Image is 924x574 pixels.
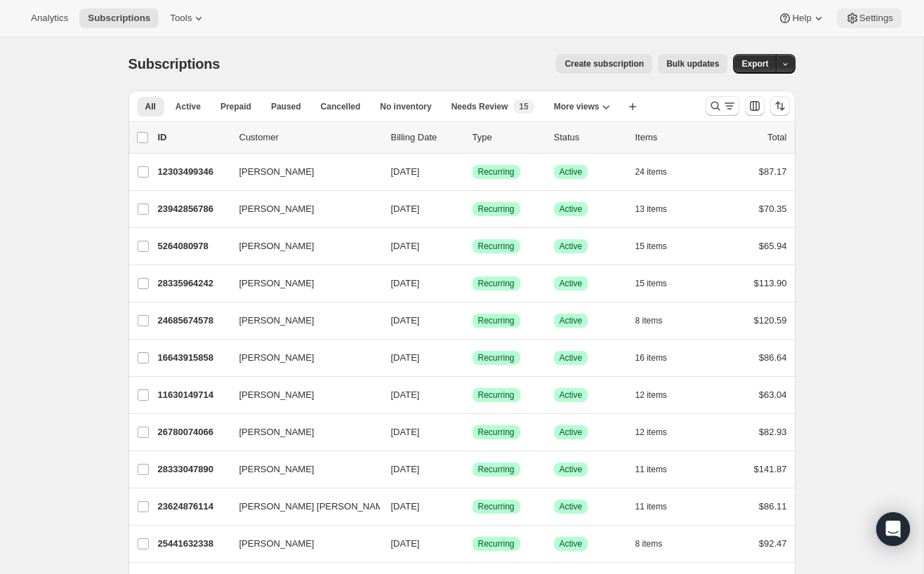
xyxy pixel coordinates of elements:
span: Active [560,278,583,289]
span: Recurring [478,278,515,289]
button: More views [546,97,619,116]
div: 23942856786[PERSON_NAME][DATE]SuccessRecurringSuccessActive13 items$70.35 [158,199,787,219]
button: [PERSON_NAME] [231,235,371,258]
span: Help [792,13,811,24]
span: [PERSON_NAME] [239,202,315,216]
span: No inventory [380,101,431,112]
span: $70.35 [759,203,787,214]
div: 23624876114[PERSON_NAME] [PERSON_NAME][DATE]SuccessRecurringSuccessActive11 items$86.11 [158,497,787,516]
span: [PERSON_NAME] [239,425,315,439]
span: 15 items [635,278,667,289]
span: $92.47 [759,538,787,549]
span: [DATE] [391,241,420,251]
span: [DATE] [391,501,420,512]
p: ID [158,131,228,145]
div: 12303499346[PERSON_NAME][DATE]SuccessRecurringSuccessActive24 items$87.17 [158,162,787,182]
button: Create subscription [556,54,652,74]
span: $141.87 [754,464,787,474]
button: [PERSON_NAME] [231,161,371,183]
span: Recurring [478,315,515,326]
span: [DATE] [391,166,420,177]
button: 12 items [635,422,682,442]
p: 26780074066 [158,425,228,439]
span: [DATE] [391,203,420,214]
button: [PERSON_NAME] [231,272,371,295]
span: Cancelled [321,101,361,112]
button: Analytics [22,8,77,28]
p: 24685674578 [158,314,228,328]
span: Active [560,538,583,549]
span: Recurring [478,241,515,252]
button: 24 items [635,162,682,182]
button: 8 items [635,534,678,554]
span: [PERSON_NAME] [PERSON_NAME] [239,500,392,514]
span: $82.93 [759,427,787,437]
span: 11 items [635,464,667,475]
span: $113.90 [754,278,787,288]
span: Recurring [478,203,515,215]
button: Tools [161,8,214,28]
button: [PERSON_NAME] [231,198,371,220]
span: Subscriptions [128,56,220,72]
span: [PERSON_NAME] [239,239,315,253]
span: $65.94 [759,241,787,251]
p: Status [554,131,624,145]
p: Total [767,131,786,145]
span: [DATE] [391,389,420,400]
div: 11630149714[PERSON_NAME][DATE]SuccessRecurringSuccessActive12 items$63.04 [158,385,787,405]
span: Subscriptions [88,13,150,24]
div: Type [473,131,543,145]
p: 12303499346 [158,165,228,179]
button: Bulk updates [658,54,727,74]
button: [PERSON_NAME] [PERSON_NAME] [231,495,371,518]
span: $86.64 [759,352,787,363]
span: Recurring [478,501,515,512]
span: All [145,101,156,112]
button: 12 items [635,385,682,405]
p: 5264080978 [158,239,228,253]
button: [PERSON_NAME] [231,309,371,332]
button: Create new view [621,97,644,116]
div: 16643915858[PERSON_NAME][DATE]SuccessRecurringSuccessActive16 items$86.64 [158,348,787,368]
button: [PERSON_NAME] [231,458,371,481]
span: Active [560,501,583,512]
span: Bulk updates [666,58,719,69]
span: Tools [170,13,192,24]
button: 15 items [635,236,682,256]
span: [DATE] [391,427,420,437]
span: Active [560,203,583,215]
div: IDCustomerBilling DateTypeStatusItemsTotal [158,131,787,145]
span: More views [554,101,600,112]
span: [DATE] [391,538,420,549]
p: 28333047890 [158,462,228,476]
button: Export [733,54,777,74]
span: [PERSON_NAME] [239,276,315,291]
span: Needs Review [451,101,508,112]
span: [PERSON_NAME] [239,537,315,551]
span: Active [560,427,583,438]
p: 23942856786 [158,202,228,216]
p: Billing Date [391,131,461,145]
p: 25441632338 [158,537,228,551]
span: Analytics [31,13,68,24]
span: Recurring [478,352,515,363]
button: [PERSON_NAME] [231,384,371,406]
button: Sort the results [770,96,790,116]
span: 12 items [635,389,667,401]
p: 16643915858 [158,351,228,365]
div: Open Intercom Messenger [876,512,910,546]
span: [DATE] [391,315,420,326]
span: Active [560,464,583,475]
p: 28335964242 [158,276,228,291]
span: Recurring [478,389,515,401]
span: Prepaid [220,101,251,112]
span: [DATE] [391,352,420,363]
p: 11630149714 [158,388,228,402]
button: Help [770,8,833,28]
span: $86.11 [759,501,787,512]
button: 11 items [635,460,682,479]
span: 24 items [635,166,667,178]
span: Create subscription [565,58,644,69]
span: 16 items [635,352,667,363]
span: Active [176,101,201,112]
